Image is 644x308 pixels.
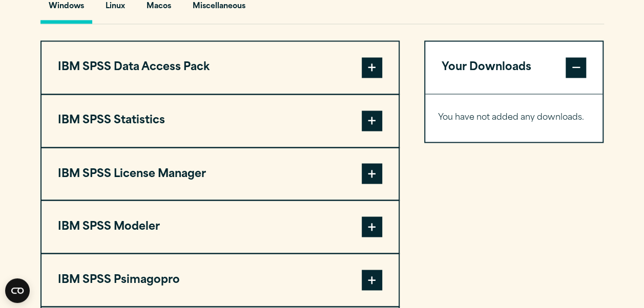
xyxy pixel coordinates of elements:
[41,254,399,306] button: IBM SPSS Psimagopro
[438,111,590,125] p: You have not added any downloads.
[41,41,399,94] button: IBM SPSS Data Access Pack
[41,201,399,253] button: IBM SPSS Modeler
[5,278,30,303] button: Open CMP widget
[425,94,603,142] div: Your Downloads
[41,95,399,147] button: IBM SPSS Statistics
[41,148,399,200] button: IBM SPSS License Manager
[425,41,603,94] button: Your Downloads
